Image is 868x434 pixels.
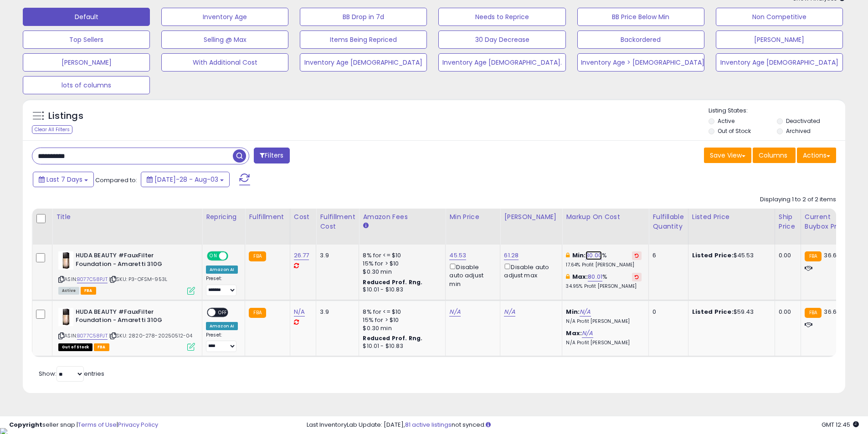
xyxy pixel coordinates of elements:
[566,212,645,222] div: Markup on Cost
[786,117,820,125] label: Deactivated
[227,252,241,260] span: OFF
[363,212,442,222] div: Amazon Fees
[58,287,79,295] span: All listings currently available for purchase on Amazon
[652,308,681,316] div: 0
[294,307,305,317] a: N/A
[46,175,82,184] span: Last 7 Days
[824,251,841,260] span: 36.64
[23,8,150,26] button: Default
[797,148,836,163] button: Actions
[438,31,565,49] button: 30 Day Decrease
[58,343,92,351] span: All listings that are currently out of stock and unavailable for purchase on Amazon
[582,329,593,338] a: N/A
[294,212,313,222] div: Cost
[566,307,580,316] b: Min:
[716,8,843,26] button: Non Competitive
[692,212,771,222] div: Listed Price
[94,343,109,351] span: FBA
[141,172,230,187] button: [DATE]-28 - Aug-03
[577,31,704,49] button: Backordered
[753,148,796,163] button: Columns
[48,110,83,123] h5: Listings
[300,53,427,71] button: Inventory Age [DEMOGRAPHIC_DATA]
[692,307,734,316] b: Listed Price:
[805,308,822,318] small: FBA
[9,420,42,429] strong: Copyright
[249,212,286,222] div: Fulfillment
[320,251,352,260] div: 3.9
[652,212,684,231] div: Fulfillable Quantity
[23,76,150,94] button: lots of columns
[566,340,642,346] p: N/A Profit [PERSON_NAME]
[449,262,493,288] div: Disable auto adjust min
[208,252,219,260] span: ON
[577,8,704,26] button: BB Price Below Min
[206,212,241,222] div: Repricing
[161,8,288,26] button: Inventory Age
[566,283,642,290] p: 34.95% Profit [PERSON_NAME]
[9,421,158,429] div: seller snap | |
[449,307,460,317] a: N/A
[81,287,96,295] span: FBA
[23,53,150,71] button: [PERSON_NAME]
[652,251,681,260] div: 6
[206,332,238,352] div: Preset:
[363,324,438,332] div: $0.30 min
[588,272,602,281] a: 80.01
[718,127,751,135] label: Out of Stock
[206,266,238,274] div: Amazon AI
[23,31,150,49] button: Top Sellers
[118,420,158,429] a: Privacy Policy
[78,420,117,429] a: Terms of Use
[504,307,515,317] a: N/A
[56,212,198,222] div: Title
[58,308,195,350] div: ASIN:
[716,53,843,71] button: Inventory Age [DEMOGRAPHIC_DATA]
[206,276,238,296] div: Preset:
[504,262,555,280] div: Disable auto adjust max
[33,172,94,187] button: Last 7 Days
[363,342,438,350] div: $10.01 - $10.83
[154,175,218,184] span: [DATE]-28 - Aug-03
[363,286,438,294] div: $10.01 - $10.83
[320,308,352,316] div: 3.9
[504,212,558,222] div: [PERSON_NAME]
[58,251,195,294] div: ASIN:
[300,31,427,49] button: Items Being Repriced
[39,369,104,378] span: Show: entries
[449,212,496,222] div: Min Price
[76,308,186,327] b: HUDA BEAUTY #FauxFilter Foundation - Amaretti 310G
[822,420,859,429] span: 2025-08-11 12:45 GMT
[692,251,734,260] b: Listed Price:
[716,31,843,49] button: [PERSON_NAME]
[294,251,309,260] a: 26.77
[718,117,734,125] label: Active
[320,212,355,231] div: Fulfillment Cost
[216,308,230,316] span: OFF
[77,332,108,340] a: B077C58PJT
[786,127,811,135] label: Archived
[572,272,588,281] b: Max:
[805,212,852,231] div: Current Buybox Price
[95,176,137,184] span: Compared to:
[438,8,565,26] button: Needs to Reprice
[300,8,427,26] button: BB Drop in 7d
[363,260,438,268] div: 15% for > $10
[405,420,452,429] a: 81 active listings
[363,334,422,342] b: Reduced Prof. Rng.
[307,421,859,429] div: Last InventoryLab Update: [DATE], not synced.
[109,332,193,339] span: | SKU: 2820-278-20250512-04
[438,53,565,71] button: Inventory Age [DEMOGRAPHIC_DATA].
[562,209,649,245] th: The percentage added to the cost of goods (COGS) that forms the calculator for Min & Max prices.
[586,251,602,260] a: 30.00
[206,322,238,330] div: Amazon AI
[161,31,288,49] button: Selling @ Max
[254,148,289,163] button: Filters
[779,308,794,316] div: 0.00
[363,308,438,316] div: 8% for <= $10
[504,251,519,260] a: 61.28
[76,251,186,271] b: HUDA BEAUTY #FauxFilter Foundation - Amaretti 310G
[363,316,438,324] div: 15% for > $10
[32,125,72,134] div: Clear All Filters
[779,212,797,231] div: Ship Price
